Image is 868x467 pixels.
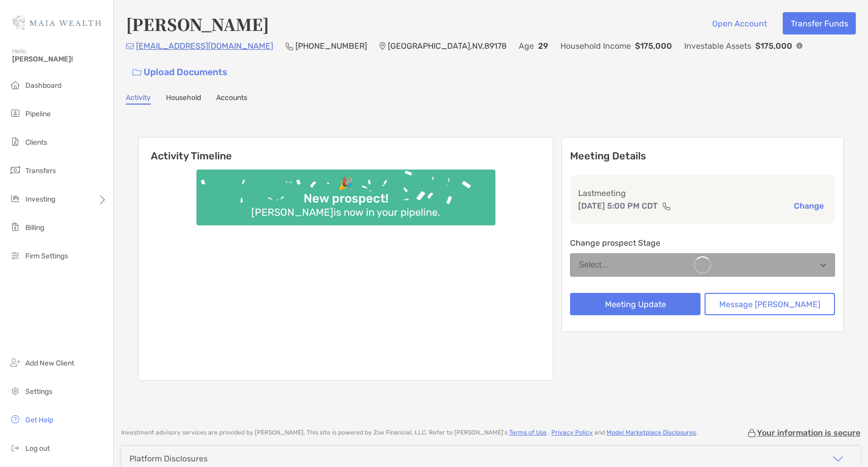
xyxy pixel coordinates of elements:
img: Email Icon [126,43,134,49]
div: [PERSON_NAME] is now in your pipeline. [247,206,444,218]
span: Transfers [25,166,56,175]
p: Age [519,40,534,52]
img: Phone Icon [285,42,293,50]
button: Open Account [704,12,775,35]
span: Add New Client [25,359,74,368]
button: Transfer Funds [783,12,856,35]
p: 29 [538,40,548,52]
img: Zoe Logo [12,4,101,41]
div: Platform Disclosures [129,454,208,463]
p: [DATE] 5:00 PM CDT [578,199,658,212]
button: Message [PERSON_NAME] [705,293,835,315]
span: Billing [25,223,44,232]
p: [PHONE_NUMBER] [295,40,367,52]
p: Meeting Details [570,150,835,162]
span: Investing [25,195,55,204]
a: Accounts [216,93,247,105]
img: clients icon [9,136,21,148]
span: Clients [25,138,47,147]
p: [GEOGRAPHIC_DATA] , NV , 89178 [388,40,507,52]
img: pipeline icon [9,107,21,119]
img: logout icon [9,442,21,454]
img: settings icon [9,385,21,397]
span: Firm Settings [25,252,68,260]
p: Change prospect Stage [570,237,835,249]
span: Log out [25,444,50,453]
h6: Activity Timeline [139,138,553,162]
p: Your information is secure [757,428,860,438]
span: Settings [25,387,52,396]
a: Upload Documents [126,61,234,83]
a: Activity [126,93,151,105]
img: firm-settings icon [9,249,21,261]
p: Investable Assets [684,40,751,52]
a: Terms of Use [509,429,547,436]
img: get-help icon [9,413,21,425]
img: Location Icon [379,42,386,50]
img: Confetti [196,170,495,217]
button: Change [791,201,827,211]
h4: [PERSON_NAME] [126,12,269,36]
p: Household Income [560,40,631,52]
img: add_new_client icon [9,356,21,369]
div: 🎉 [334,177,357,191]
img: dashboard icon [9,79,21,91]
img: icon arrow [832,453,844,465]
a: Household [166,93,201,105]
img: transfers icon [9,164,21,176]
img: communication type [662,202,671,210]
div: New prospect! [299,191,392,206]
span: Dashboard [25,81,61,90]
span: [PERSON_NAME]! [12,55,107,63]
p: Investment advisory services are provided by [PERSON_NAME] . This site is powered by Zoe Financia... [121,429,697,437]
img: Info Icon [796,43,803,49]
span: Get Help [25,416,53,424]
button: Meeting Update [570,293,700,315]
img: investing icon [9,192,21,205]
img: button icon [132,69,141,76]
p: [EMAIL_ADDRESS][DOMAIN_NAME] [136,40,273,52]
img: billing icon [9,221,21,233]
p: $175,000 [755,40,792,52]
a: Model Marketplace Disclosures [607,429,696,436]
p: $175,000 [635,40,672,52]
span: Pipeline [25,110,51,118]
a: Privacy Policy [551,429,593,436]
p: Last meeting [578,187,827,199]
